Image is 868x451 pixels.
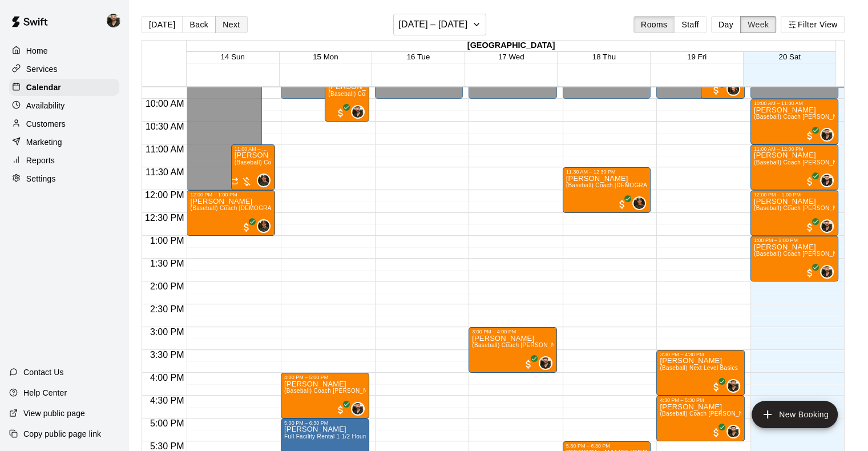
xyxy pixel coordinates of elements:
[825,128,834,142] span: Jacob Fisher
[221,53,245,61] button: 14 Sun
[731,82,740,96] span: AJ Seagle
[313,53,338,61] button: 15 Mon
[398,17,467,33] h6: [DATE] – [DATE]
[190,192,272,198] div: 12:00 PM – 1:00 PM
[284,375,366,380] div: 4:00 PM – 5:00 PM
[258,175,269,186] img: Christian Cocokios
[540,357,551,369] img: Jacob Fisher
[750,236,839,281] div: 1:00 PM – 2:00 PM: Aidan Given
[23,367,64,378] p: Contact Us
[147,259,187,268] span: 1:30 PM
[143,167,187,177] span: 11:30 AM
[26,136,62,148] p: Marketing
[351,105,365,119] div: Jacob Fisher
[26,100,65,111] p: Availability
[660,352,741,357] div: 3:30 PM – 4:30 PM
[9,170,119,187] a: Settings
[9,61,119,78] a: Services
[142,190,187,200] span: 12:00 PM
[187,41,836,51] div: [GEOGRAPHIC_DATA]
[750,190,839,236] div: 12:00 PM – 1:00 PM: Blake Bowman
[352,403,364,414] img: Jacob Fisher
[660,410,801,417] span: (Baseball) Coach [PERSON_NAME] Lesson: 60 min
[284,388,425,394] span: (Baseball) Coach [PERSON_NAME] Lesson: 60 min
[241,222,252,233] span: All customers have paid
[107,14,120,27] img: Jacob Fisher
[656,396,745,441] div: 4:30 PM – 5:30 PM: (Baseball) Coach Jacob Pitching Lesson: 60 min
[566,443,648,449] div: 5:30 PM – 6:30 PM
[726,425,740,438] div: Jacob Fisher
[754,237,835,243] div: 1:00 PM – 2:00 PM
[215,16,247,33] button: Next
[182,16,216,33] button: Back
[328,91,469,97] span: (Baseball) Coach [PERSON_NAME] Lesson: 60 min
[726,82,740,96] div: AJ Seagle
[147,441,187,451] span: 5:30 PM
[821,129,833,140] img: Jacob Fisher
[637,196,646,210] span: Christian Cocokios
[325,76,369,122] div: 9:30 AM – 10:30 AM: Harry Lin
[563,167,651,213] div: 11:30 AM – 12:30 PM: Harry Lin
[23,428,101,440] p: Copy public page link
[825,219,834,233] span: Jacob Fisher
[23,387,67,398] p: Help Center
[616,199,628,210] span: All customers have paid
[147,236,187,245] span: 1:00 PM
[656,350,745,396] div: 3:30 PM – 4:30 PM: William Price
[726,379,740,393] div: Jacob Fisher
[147,327,187,337] span: 3:00 PM
[9,115,119,132] a: Customers
[740,16,776,33] button: Week
[754,146,835,152] div: 11:00 AM – 12:00 PM
[351,402,365,416] div: Jacob Fisher
[147,281,187,291] span: 2:00 PM
[9,42,119,59] a: Home
[687,53,706,61] span: 19 Fri
[143,144,187,154] span: 11:00 AM
[190,205,398,211] span: (Baseball) Coach [DEMOGRAPHIC_DATA][PERSON_NAME] Lesson: 60 min
[821,175,833,186] img: Jacob Fisher
[26,63,58,75] p: Services
[235,146,272,152] div: 11:00 AM – 12:00 PM
[523,359,534,370] span: All customers have paid
[284,420,366,426] div: 5:00 PM – 6:30 PM
[231,144,275,190] div: 11:00 AM – 12:00 PM: (Baseball) Coach Christian Hitting Lesson: 60 min
[498,53,524,61] button: 17 Wed
[728,380,739,392] img: Jacob Fisher
[632,196,646,210] div: Christian Cocokios
[469,327,557,373] div: 3:00 PM – 4:00 PM: Caleb McCall
[104,9,128,32] div: Jacob Fisher
[284,433,368,440] span: Full Facility Rental 1 1/2 Hours
[660,397,741,403] div: 4:30 PM – 5:30 PM
[9,79,119,96] a: Calendar
[258,220,269,232] img: Christian Cocokios
[750,144,839,190] div: 11:00 AM – 12:00 PM: (Baseball) Coach Jacob Pitching Lesson: 60 min
[356,105,365,119] span: Jacob Fisher
[335,404,346,416] span: All customers have paid
[821,220,833,232] img: Jacob Fisher
[407,53,430,61] button: 16 Tue
[778,53,801,61] span: 20 Sat
[147,373,187,382] span: 4:00 PM
[592,53,616,61] span: 18 Thu
[804,222,815,233] span: All customers have paid
[804,176,815,187] span: All customers have paid
[711,16,741,33] button: Day
[752,401,838,428] button: add
[660,365,738,371] span: (Baseball) Next Level Basics
[26,118,66,130] p: Customers
[235,159,443,166] span: (Baseball) Coach [DEMOGRAPHIC_DATA][PERSON_NAME] Lesson: 60 min
[804,130,815,142] span: All customers have paid
[710,381,722,393] span: All customers have paid
[23,408,85,419] p: View public page
[143,122,187,131] span: 10:30 AM
[674,16,706,33] button: Staff
[781,16,845,33] button: Filter View
[143,99,187,108] span: 10:00 AM
[543,356,552,370] span: Jacob Fisher
[142,16,183,33] button: [DATE]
